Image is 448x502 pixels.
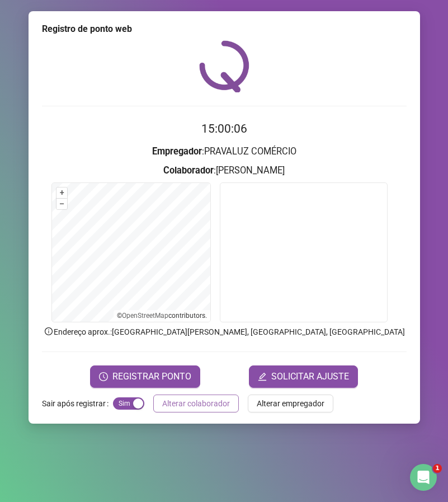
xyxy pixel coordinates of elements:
div: Registro de ponto web [42,22,407,36]
button: REGISTRAR PONTO [90,365,200,388]
img: QRPoint [199,40,249,92]
span: SOLICITAR AJUSTE [271,370,349,383]
label: Sair após registrar [42,395,113,412]
span: clock-circle [99,372,108,381]
span: Alterar colaborador [162,397,230,410]
span: info-circle [44,326,54,336]
time: 15:00:06 [201,122,247,135]
a: OpenStreetMap [122,312,168,320]
li: © contributors. [117,312,207,320]
h3: : [PERSON_NAME] [42,163,407,178]
span: REGISTRAR PONTO [112,370,191,383]
button: + [56,187,67,198]
span: edit [258,372,267,381]
h3: : PRAVALUZ COMÉRCIO [42,144,407,159]
button: – [56,199,67,209]
iframe: Intercom live chat [410,464,437,491]
button: Alterar empregador [248,395,333,412]
span: 1 [433,464,442,473]
span: Alterar empregador [257,397,324,410]
button: Alterar colaborador [153,395,239,412]
strong: Colaborador [163,165,214,176]
strong: Empregador [152,146,202,157]
button: editSOLICITAR AJUSTE [249,365,358,388]
p: Endereço aprox. : [GEOGRAPHIC_DATA][PERSON_NAME], [GEOGRAPHIC_DATA], [GEOGRAPHIC_DATA] [42,326,407,338]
